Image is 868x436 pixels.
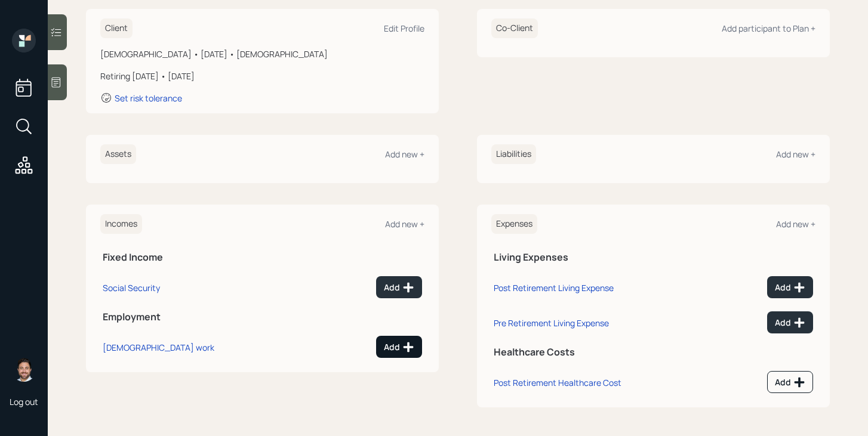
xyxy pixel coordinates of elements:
div: Add new + [776,218,815,230]
h6: Assets [100,144,136,164]
img: michael-russo-headshot.png [12,358,36,382]
button: Add [767,276,813,298]
h6: Co-Client [491,18,538,38]
h5: Living Expenses [494,252,813,263]
button: Add [767,371,813,393]
h5: Employment [103,311,422,323]
h5: Fixed Income [103,252,422,263]
div: Add [775,376,805,388]
div: Post Retirement Living Expense [494,282,614,293]
h6: Client [100,18,133,38]
div: Add new + [385,149,424,160]
div: [DEMOGRAPHIC_DATA] • [DATE] • [DEMOGRAPHIC_DATA] [100,48,424,60]
button: Add [376,276,422,298]
div: Edit Profile [384,23,424,34]
h5: Healthcare Costs [494,347,813,358]
div: Pre Retirement Living Expense [494,317,609,329]
div: Add [775,317,805,329]
button: Add [376,336,422,358]
h6: Incomes [100,214,142,234]
div: Add [775,282,805,293]
div: Add new + [385,218,424,230]
div: Add participant to Plan + [722,23,815,34]
div: Social Security [103,282,160,293]
div: Add new + [776,149,815,160]
div: Add [384,341,414,353]
button: Add [767,311,813,333]
div: Log out [10,396,38,407]
h6: Liabilities [491,144,536,164]
div: Set risk tolerance [115,92,182,104]
div: [DEMOGRAPHIC_DATA] work [103,342,214,353]
div: Retiring [DATE] • [DATE] [100,70,424,82]
div: Post Retirement Healthcare Cost [494,377,621,388]
div: Add [384,282,414,293]
h6: Expenses [491,214,537,234]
